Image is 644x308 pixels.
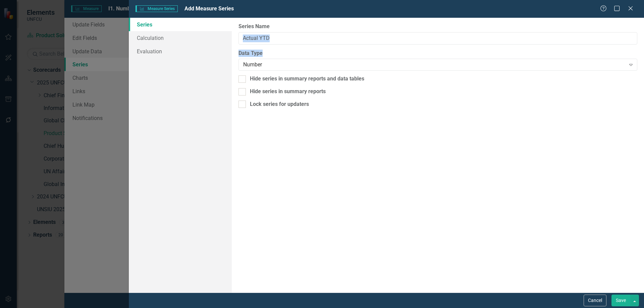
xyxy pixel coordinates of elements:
[250,88,326,96] div: Hide series in summary reports
[129,18,232,31] a: Series
[238,23,637,30] label: Series Name
[243,61,625,69] div: Number
[129,45,232,58] a: Evaluation
[238,32,637,45] input: Series Name
[250,75,364,83] div: Hide series in summary reports and data tables
[250,101,309,108] div: Lock series for updaters
[136,5,178,12] span: Measure Series
[184,5,234,12] span: Add Measure Series
[611,295,630,306] button: Save
[129,31,232,45] a: Calculation
[238,50,637,57] label: Data Type
[584,295,606,306] button: Cancel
